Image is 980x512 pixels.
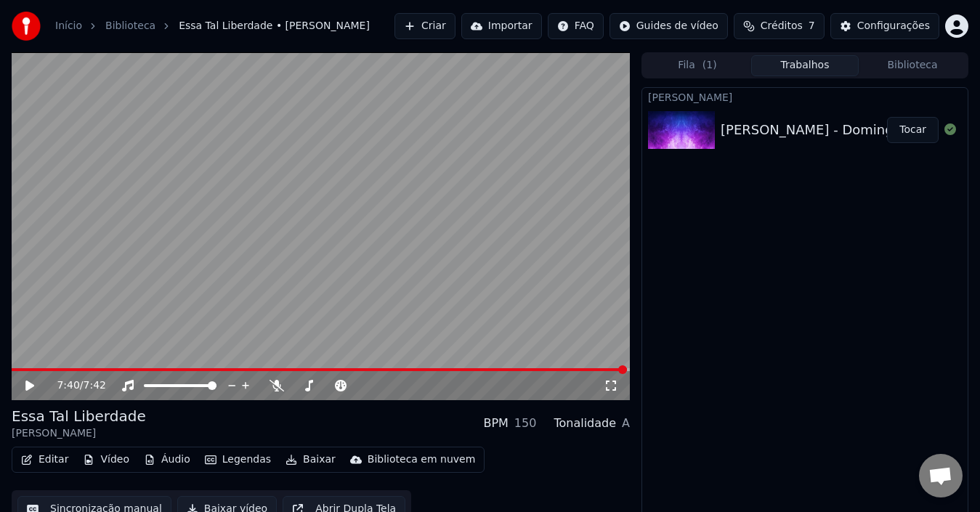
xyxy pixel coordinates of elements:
[859,55,966,76] button: Biblioteca
[394,13,455,39] button: Criar
[483,415,508,432] div: BPM
[57,378,92,393] div: /
[105,19,155,33] a: Biblioteca
[368,452,476,467] div: Biblioteca em nuvem
[642,88,968,105] div: [PERSON_NAME]
[548,13,604,39] button: FAQ
[84,378,106,393] span: 7:42
[751,55,859,76] button: Trabalhos
[461,13,542,39] button: Importar
[15,450,74,470] button: Editar
[702,58,717,73] span: ( 1 )
[280,450,341,470] button: Baixar
[919,454,963,497] a: Bate-papo aberto
[644,55,751,76] button: Fila
[857,19,930,33] div: Configurações
[199,450,277,470] button: Legendas
[57,378,79,393] span: 7:40
[554,415,616,432] div: Tonalidade
[179,19,370,33] span: Essa Tal Liberdade • [PERSON_NAME]
[887,117,939,143] button: Tocar
[610,13,728,39] button: Guides de vídeo
[761,19,803,33] span: Créditos
[734,13,825,39] button: Créditos7
[77,450,135,470] button: Vídeo
[12,426,146,441] div: [PERSON_NAME]
[12,406,146,426] div: Essa Tal Liberdade
[514,415,537,432] div: 150
[622,415,630,432] div: A
[12,12,41,41] img: youka
[55,19,370,33] nav: breadcrumb
[55,19,82,33] a: Início
[809,19,815,33] span: 7
[138,450,196,470] button: Áudio
[830,13,939,39] button: Configurações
